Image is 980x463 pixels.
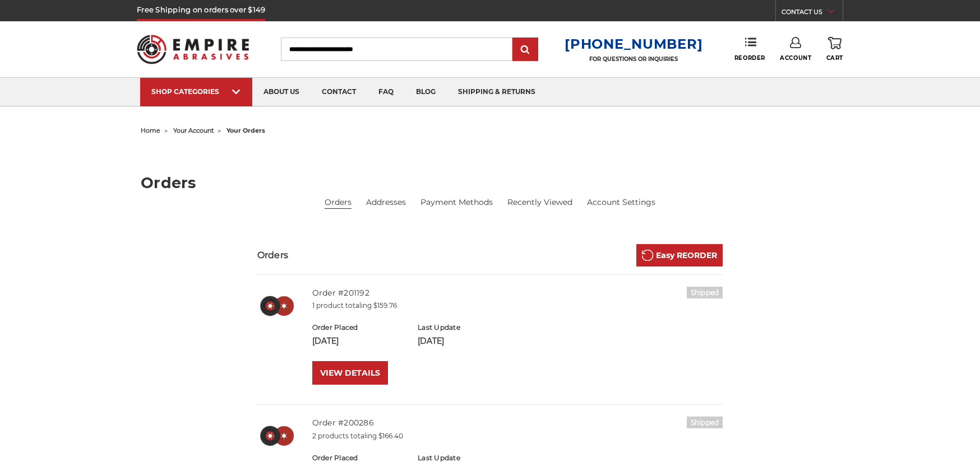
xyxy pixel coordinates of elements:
[734,54,765,62] span: Reorder
[826,54,843,62] span: Cart
[420,197,493,208] a: Payment Methods
[367,78,405,106] a: faq
[826,37,843,62] a: Cart
[312,301,723,311] p: 1 product totaling $159.76
[507,197,572,208] a: Recently Viewed
[257,287,297,326] img: 4.5" x 7/8" Silicon Carbide Semi Flex Disc
[257,417,297,456] img: 4.5" x 7/8" Silicon Carbide Semi Flex Disc
[151,87,241,96] div: SHOP CATEGORIES
[226,127,265,134] span: your orders
[418,453,511,463] h6: Last Update
[312,288,369,298] a: Order #201192
[418,322,511,333] h6: Last Update
[782,6,843,21] a: CONTACT US
[312,322,406,333] h6: Order Placed
[312,336,339,346] span: [DATE]
[141,127,160,134] a: home
[587,197,655,208] a: Account Settings
[257,249,289,262] h3: Orders
[312,418,374,428] a: Order #200286
[252,78,311,106] a: about us
[636,244,723,266] a: Easy REORDER
[312,453,406,463] h6: Order Placed
[565,36,702,52] a: [PHONE_NUMBER]
[405,78,447,106] a: blog
[565,55,702,63] p: FOR QUESTIONS OR INQUIRIES
[447,78,547,106] a: shipping & returns
[141,175,839,190] h1: Orders
[311,78,367,106] a: contact
[325,197,352,209] li: Orders
[780,54,811,62] span: Account
[312,361,388,385] a: VIEW DETAILS
[687,287,723,298] h6: Shipped
[312,431,723,441] p: 2 products totaling $166.40
[687,417,723,428] h6: Shipped
[418,336,444,346] span: [DATE]
[734,37,765,61] a: Reorder
[137,27,249,71] img: Empire Abrasives
[366,197,406,208] a: Addresses
[173,127,214,134] a: your account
